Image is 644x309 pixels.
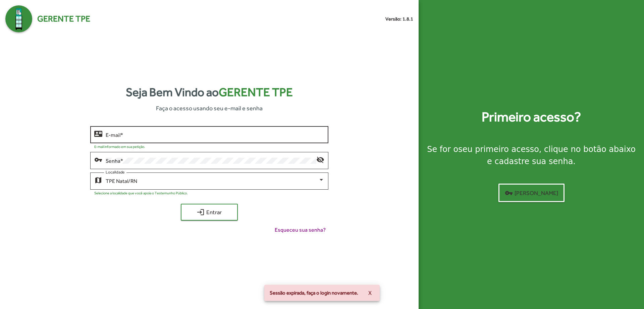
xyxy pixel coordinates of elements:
mat-icon: vpn_key [505,189,513,197]
img: Logo Gerente [5,5,32,32]
button: X [363,287,377,299]
small: Versão: 1.8.1 [385,15,413,23]
mat-icon: map [94,176,102,184]
span: Entrar [187,206,232,218]
span: Sessão expirada, faça o login novamente. [270,289,358,296]
span: Faça o acesso usando seu e-mail e senha [156,104,263,113]
button: [PERSON_NAME] [498,184,565,202]
span: TPE Natal/RN [106,178,137,184]
span: Gerente TPE [37,12,90,25]
button: Entrar [181,204,238,221]
mat-icon: contact_mail [94,129,102,138]
mat-hint: E-mail informado em sua petição. [94,145,145,149]
mat-hint: Selecione a localidade que você apoia o Testemunho Público. [94,191,188,195]
span: X [368,287,372,299]
span: [PERSON_NAME] [505,187,558,199]
div: Se for o , clique no botão abaixo e cadastre sua senha. [427,143,636,167]
strong: seu primeiro acesso [458,145,539,154]
span: Esqueceu sua senha? [275,226,326,234]
strong: Primeiro acesso? [482,107,581,127]
mat-icon: login [197,208,205,216]
span: Gerente TPE [219,85,293,99]
mat-icon: visibility_off [316,155,324,163]
strong: Seja Bem Vindo ao [126,83,293,101]
mat-icon: vpn_key [94,155,102,163]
